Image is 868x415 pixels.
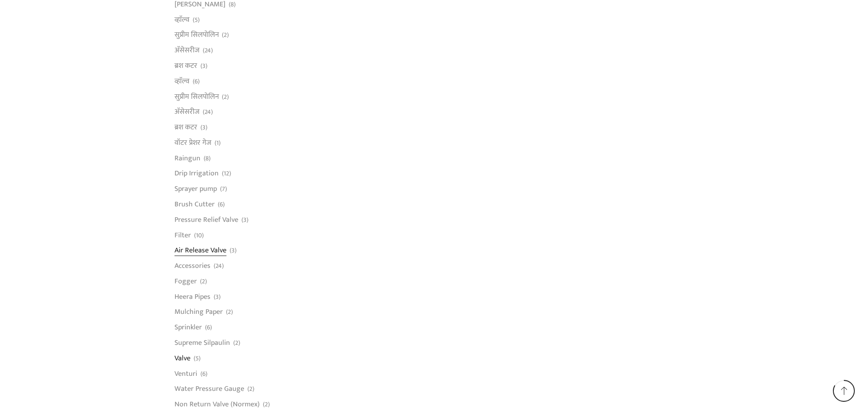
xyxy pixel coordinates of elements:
[175,150,200,166] a: Raingun
[200,123,207,132] span: (3)
[175,320,202,335] a: Sprinkler
[204,154,211,163] span: (8)
[193,15,200,25] span: (5)
[175,104,200,120] a: अ‍ॅसेसरीज
[200,369,207,379] span: (6)
[175,381,244,397] a: Water Pressure Gauge
[226,307,233,317] span: (2)
[175,58,197,73] a: ब्रश कटर
[175,289,211,304] a: Heera Pipes
[175,335,230,351] a: Supreme Silpaulin
[175,89,219,104] a: सुप्रीम सिलपोलिन
[214,292,221,302] span: (3)
[214,261,224,271] span: (24)
[175,350,190,366] a: Valve
[203,108,213,117] span: (24)
[194,231,204,240] span: (10)
[222,169,231,178] span: (12)
[241,215,248,225] span: (3)
[200,277,207,286] span: (2)
[175,43,200,58] a: अ‍ॅसेसरीज
[175,273,197,289] a: Fogger
[194,354,200,363] span: (5)
[230,246,236,255] span: (3)
[175,212,238,227] a: Pressure Relief Valve
[233,338,240,348] span: (2)
[175,366,197,381] a: Venturi
[175,197,215,212] a: Brush Cutter
[263,400,270,409] span: (2)
[215,138,221,148] span: (1)
[200,61,207,71] span: (3)
[222,31,229,40] span: (2)
[222,92,229,102] span: (2)
[175,166,219,181] a: Drip Irrigation
[175,120,197,135] a: ब्रश कटर
[175,397,260,410] a: Non Return Valve (Normex)
[175,227,191,243] a: Filter
[193,77,200,86] span: (6)
[175,135,211,150] a: वॉटर प्रेशर गेज
[218,200,225,209] span: (6)
[175,73,190,89] a: व्हाॅल्व
[175,181,217,197] a: Sprayer pump
[175,243,226,258] a: Air Release Valve
[205,323,212,332] span: (6)
[220,184,227,194] span: (7)
[175,27,219,43] a: सुप्रीम सिलपोलिन
[175,258,211,274] a: Accessories
[175,12,190,27] a: व्हाॅल्व
[175,304,223,320] a: Mulching Paper
[203,46,213,55] span: (24)
[247,384,254,394] span: (2)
